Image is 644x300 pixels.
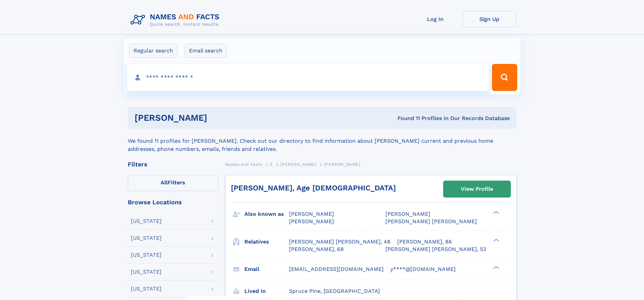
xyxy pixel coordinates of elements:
div: ❯ [492,210,500,215]
span: [PERSON_NAME] [289,211,334,217]
a: Sign Up [462,11,517,27]
div: Browse Locations [128,199,218,205]
a: [PERSON_NAME], 68 [289,246,344,253]
h3: Relatives [244,236,289,248]
label: Regular search [129,44,177,58]
label: Email search [185,44,227,58]
div: [US_STATE] [131,252,162,258]
a: [PERSON_NAME] [PERSON_NAME], 53 [385,246,486,253]
a: Z [270,160,273,168]
h1: [PERSON_NAME] [135,114,303,122]
div: ❯ [492,265,500,270]
span: [PERSON_NAME] [289,218,334,225]
span: [PERSON_NAME] [280,162,316,167]
h3: Also known as [244,208,289,220]
span: [PERSON_NAME] [PERSON_NAME] [385,218,477,225]
button: Search Button [492,64,517,91]
span: [PERSON_NAME] [385,211,430,217]
div: View Profile [461,181,493,197]
a: [PERSON_NAME], 86 [397,238,452,246]
div: [US_STATE] [131,269,162,275]
h3: Lived in [244,285,289,297]
h3: Email [244,263,289,275]
span: Z [270,162,273,167]
a: [PERSON_NAME] [PERSON_NAME], 48 [289,238,390,246]
span: All [161,179,168,186]
span: Spruce Pine, [GEOGRAPHIC_DATA] [289,288,380,294]
div: [US_STATE] [131,235,162,241]
span: [EMAIL_ADDRESS][DOMAIN_NAME] [289,266,384,272]
input: search input [127,64,489,91]
a: Names and Facts [225,160,262,168]
div: ❯ [492,238,500,242]
label: Filters [128,175,218,191]
a: Log In [408,11,462,27]
div: Found 11 Profiles In Our Records Database [302,115,510,122]
a: [PERSON_NAME] [280,160,316,168]
img: Logo Names and Facts [128,11,225,29]
a: View Profile [444,181,510,197]
div: [US_STATE] [131,286,162,292]
div: [US_STATE] [131,218,162,224]
div: We found 11 profiles for [PERSON_NAME]. Check out our directory to find information about [PERSON... [128,129,517,153]
span: [PERSON_NAME] [324,162,360,167]
div: Filters [128,161,218,167]
a: [PERSON_NAME], Age [DEMOGRAPHIC_DATA] [231,184,396,192]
